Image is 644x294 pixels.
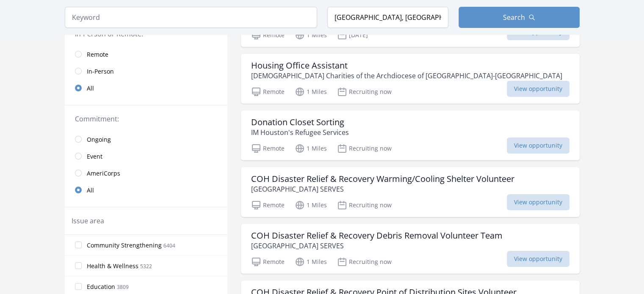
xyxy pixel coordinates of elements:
[241,110,580,160] a: Donation Closet Sorting IM Houston's Refugee Services Remote 1 Miles Recruiting now View opportunity
[65,181,227,198] a: All
[507,194,569,210] span: View opportunity
[241,167,580,217] a: COH Disaster Relief & Recovery Warming/Cooling Shelter Volunteer [GEOGRAPHIC_DATA] SERVES Remote ...
[295,257,327,267] p: 1 Miles
[65,63,227,80] a: In-Person
[65,165,227,181] a: AmeriCorps
[251,117,349,127] h3: Donation Closet Sorting
[295,30,327,40] p: 1 Miles
[251,30,285,40] p: Remote
[251,200,285,210] p: Remote
[251,127,349,137] p: IM Houston's Refugee Services
[87,262,138,270] span: Health & Wellness
[251,174,514,184] h3: COH Disaster Relief & Recovery Warming/Cooling Shelter Volunteer
[507,251,569,267] span: View opportunity
[503,12,525,22] span: Search
[337,257,392,267] p: Recruiting now
[507,81,569,97] span: View opportunity
[295,143,327,154] p: 1 Miles
[251,60,562,71] h3: Housing Office Assistant
[75,114,217,124] legend: Commitment:
[87,50,108,59] span: Remote
[241,54,580,104] a: Housing Office Assistant [DEMOGRAPHIC_DATA] Charities of the Archdiocese of [GEOGRAPHIC_DATA]-[GE...
[337,143,392,154] p: Recruiting now
[251,184,514,194] p: [GEOGRAPHIC_DATA] SERVES
[251,87,285,97] p: Remote
[295,200,327,210] p: 1 Miles
[65,7,317,28] input: Keyword
[251,241,503,251] p: [GEOGRAPHIC_DATA] SERVES
[65,148,227,165] a: Event
[65,80,227,96] a: All
[87,169,120,178] span: AmeriCorps
[507,137,569,154] span: View opportunity
[337,200,392,210] p: Recruiting now
[87,241,162,250] span: Community Strengthening
[65,131,227,148] a: Ongoing
[251,231,503,241] h3: COH Disaster Relief & Recovery Debris Removal Volunteer Team
[87,135,111,144] span: Ongoing
[251,143,285,154] p: Remote
[65,46,227,63] a: Remote
[459,7,580,28] button: Search
[117,283,129,291] span: 3809
[87,67,114,76] span: In-Person
[327,7,448,28] input: Location
[72,216,104,226] legend: Issue area
[140,263,152,270] span: 5322
[241,224,580,274] a: COH Disaster Relief & Recovery Debris Removal Volunteer Team [GEOGRAPHIC_DATA] SERVES Remote 1 Mi...
[75,242,82,248] input: Community Strengthening 6404
[87,84,94,93] span: All
[87,186,94,195] span: All
[251,257,285,267] p: Remote
[87,283,115,291] span: Education
[295,87,327,97] p: 1 Miles
[251,71,562,81] p: [DEMOGRAPHIC_DATA] Charities of the Archdiocese of [GEOGRAPHIC_DATA]-[GEOGRAPHIC_DATA]
[337,30,368,40] p: [DATE]
[75,283,82,290] input: Education 3809
[75,262,82,269] input: Health & Wellness 5322
[87,152,102,161] span: Event
[337,87,392,97] p: Recruiting now
[163,242,175,249] span: 6404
